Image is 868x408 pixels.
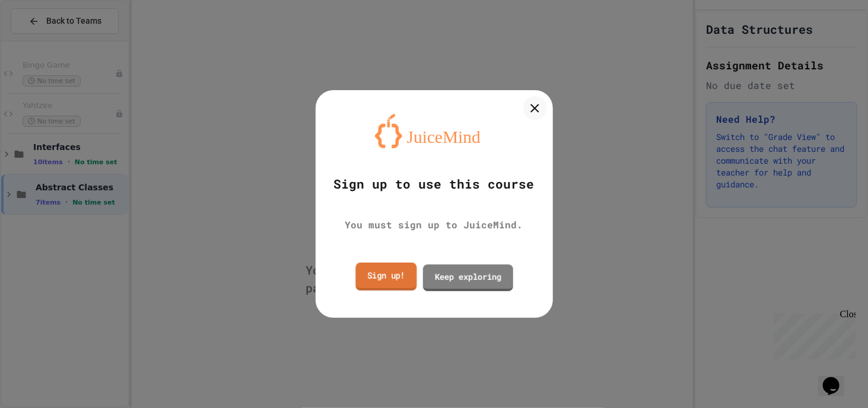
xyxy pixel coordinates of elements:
a: Sign up! [355,262,416,290]
img: logo-orange.svg [375,114,494,148]
div: You must sign up to JuiceMind. [345,218,523,232]
a: Keep exploring [423,264,513,291]
div: Sign up to use this course [334,175,535,194]
div: Chat with us now!Close [5,5,82,75]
